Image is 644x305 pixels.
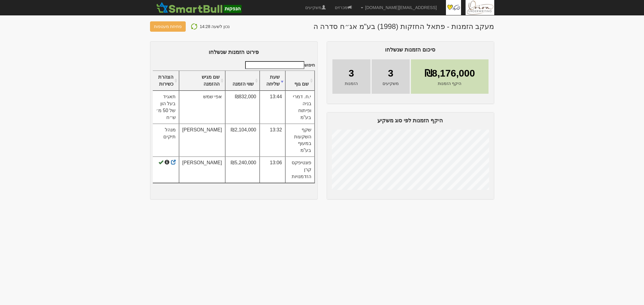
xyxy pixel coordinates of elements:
[179,124,226,157] td: [PERSON_NAME]
[150,21,186,32] button: פתיחת מעטפות
[225,157,259,183] td: ₪5,240,000
[285,91,315,124] td: י.ח. דמרי בניה ופיתוח בע"מ
[179,71,226,91] th: שם מגיש ההזמנה : activate to sort column ascending
[225,71,259,91] th: שווי הזמנה : activate to sort column ascending
[388,67,393,80] span: 3
[285,157,315,183] td: פונטיפקס קרן הזדמנויות
[438,80,461,86] span: היקף הזמנות
[156,94,176,120] span: תאגיד בעל הון של 50 מ׳ ש״ח
[179,91,226,124] td: אפי שמש
[225,91,259,124] td: ₪832,000
[152,71,179,91] th: הצהרת כשירות : activate to sort column ascending
[191,23,198,30] img: refresh-icon.png
[155,2,243,14] img: SmartBull Logo
[349,67,354,80] span: 3
[179,157,226,183] td: [PERSON_NAME]
[225,124,259,157] td: ₪2,104,000
[385,47,435,53] span: סיכום הזמנות שנשלחו
[209,49,259,55] span: פירוט הזמנות שנשלחו
[260,91,285,124] td: 13:44
[245,61,304,69] input: חיפוש
[285,124,315,157] td: שקף השקעות במעוף בע"מ
[163,127,176,139] span: מנהל תיקים
[260,71,285,91] th: שעת שליחה : activate to sort column ascending
[243,61,315,69] label: חיפוש
[425,67,475,80] span: ₪8,176,000
[345,80,358,86] span: הזמנות
[260,124,285,157] td: 13:32
[200,23,230,30] p: נכון לשעה 14:28
[313,23,494,30] h1: מעקב הזמנות - פתאל החזקות (1998) בע"מ אג״ח סדרה ה
[377,118,443,124] span: היקף הזמנות לפי סוג משקיע
[260,157,285,183] td: 13:06
[383,80,399,86] span: משקיעים
[285,71,315,91] th: שם גוף : activate to sort column ascending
